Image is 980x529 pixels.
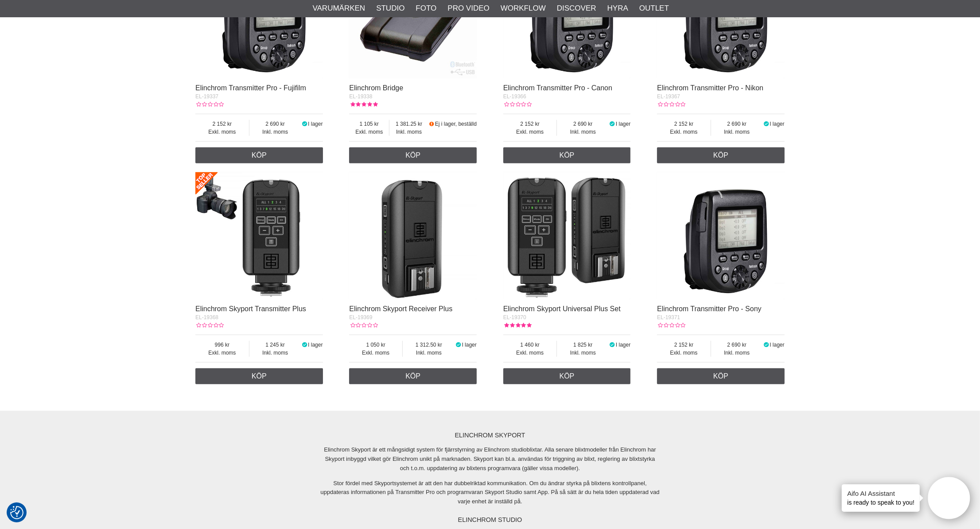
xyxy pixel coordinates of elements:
span: I lager [462,342,477,348]
div: Kundbetyg: 0 [503,100,532,108]
img: Elinchrom Transmitter Pro - Sony [657,172,785,300]
span: 1 312.50 [403,341,455,349]
a: Elinchrom Bridge [349,84,403,92]
span: EL-19369 [349,314,372,320]
span: Exkl. moms [657,349,711,357]
a: Köp [503,147,631,163]
span: 2 690 [557,120,609,128]
span: Exkl. moms [195,128,249,136]
h4: ELINCHROM STUDIO [320,515,660,524]
div: Kundbetyg: 0 [349,321,377,329]
h4: Aifo AI Assistant [847,489,914,498]
a: Köp [195,368,323,384]
i: I lager [455,342,462,348]
a: Hyra [607,3,628,14]
span: 1 460 [503,341,557,349]
span: 2 690 [711,341,763,349]
a: Workflow [501,3,546,14]
span: 1 105 [349,120,389,128]
a: Elinchrom Skyport Receiver Plus [349,305,452,313]
span: Exkl. moms [503,128,557,136]
span: Exkl. moms [349,128,389,136]
p: Stor fördel med Skyportsystemet är att den har dubbelriktad kommunikation. Om du ändrar styrka på... [320,479,660,506]
div: is ready to speak to you! [842,484,920,512]
span: Exkl. moms [657,128,711,136]
i: I lager [301,121,308,127]
span: Inkl. moms [711,128,763,136]
a: Köp [503,368,631,384]
a: Pro Video [447,3,489,14]
p: Elinchrom Skyport är ett mångsidigt system för fjärrstyrning av Elinchrom studioblixtar. Alla sen... [320,445,660,473]
img: Elinchrom Skyport Universal Plus Set [503,172,631,300]
i: I lager [609,342,616,348]
i: I lager [763,121,770,127]
img: Elinchrom Skyport Receiver Plus [349,172,477,300]
div: Kundbetyg: 0 [657,321,685,329]
a: Foto [416,3,436,14]
span: EL-19368 [195,314,218,320]
a: Köp [349,147,477,163]
div: Kundbetyg: 5.00 [349,100,377,108]
span: Exkl. moms [349,349,402,357]
span: 2 690 [711,120,763,128]
span: I lager [616,121,630,127]
div: Kundbetyg: 0 [195,100,224,108]
span: 2 690 [249,120,301,128]
span: EL-19366 [503,93,526,100]
div: Kundbetyg: 5.00 [503,321,532,329]
i: Beställd [428,121,435,127]
i: I lager [609,121,616,127]
span: EL-19337 [195,93,218,100]
span: Ej i lager, beställd [435,121,477,127]
span: EL-19370 [503,314,526,320]
i: I lager [763,342,770,348]
span: 2 152 [657,120,711,128]
span: Inkl. moms [711,349,763,357]
span: 996 [195,341,249,349]
span: 2 152 [195,120,249,128]
span: Inkl. moms [389,128,428,136]
span: 1 825 [557,341,609,349]
a: Köp [657,147,785,163]
span: EL-19371 [657,314,680,320]
span: Inkl. moms [249,349,301,357]
div: Kundbetyg: 0 [195,321,224,329]
span: Inkl. moms [557,128,609,136]
a: Studio [376,3,404,14]
span: Exkl. moms [503,349,557,357]
a: Outlet [639,3,669,14]
a: Elinchrom Transmitter Pro - Canon [503,84,612,92]
span: EL-19367 [657,93,680,100]
a: Elinchrom Transmitter Pro - Sony [657,305,762,313]
span: I lager [308,342,323,348]
span: 2 152 [657,341,711,349]
a: Discover [557,3,596,14]
span: Inkl. moms [249,128,301,136]
a: Elinchrom Skyport Transmitter Plus [195,305,306,313]
div: Kundbetyg: 0 [657,100,685,108]
span: Inkl. moms [557,349,609,357]
a: Varumärken [313,3,366,14]
span: I lager [616,342,630,348]
i: I lager [301,342,308,348]
span: I lager [770,121,784,127]
span: Inkl. moms [403,349,455,357]
span: I lager [770,342,784,348]
a: Elinchrom Transmitter Pro - Fujifilm [195,84,306,92]
a: Elinchrom Skyport Universal Plus Set [503,305,621,313]
a: Köp [349,368,477,384]
img: Revisit consent button [10,506,23,519]
a: Köp [657,368,785,384]
span: EL-19338 [349,93,372,100]
span: I lager [308,121,323,127]
h4: ELINCHROM SKYPORT [320,431,660,440]
a: Elinchrom Transmitter Pro - Nikon [657,84,763,92]
span: Exkl. moms [195,349,249,357]
span: 1 381.25 [389,120,428,128]
span: 1 245 [249,341,301,349]
span: 1 050 [349,341,402,349]
button: Samtyckesinställningar [10,505,23,521]
a: Köp [195,147,323,163]
span: 2 152 [503,120,557,128]
img: Elinchrom Skyport Transmitter Plus [195,172,323,300]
